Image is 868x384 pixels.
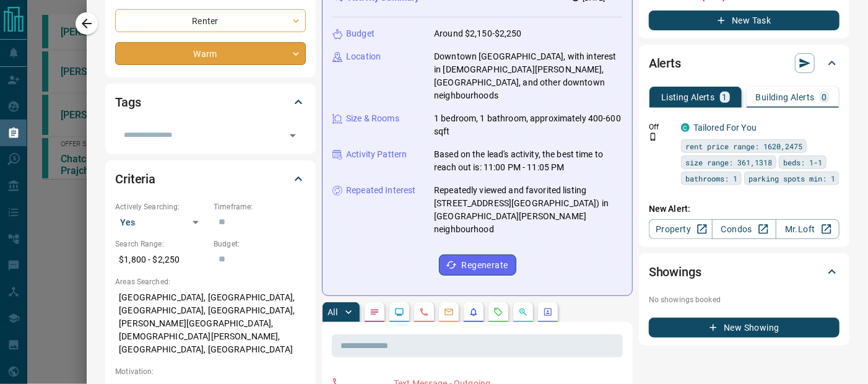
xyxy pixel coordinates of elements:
[434,184,622,236] p: Repeatedly viewed and favorited listing [STREET_ADDRESS][GEOGRAPHIC_DATA]) in [GEOGRAPHIC_DATA][P...
[434,50,622,102] p: Downtown [GEOGRAPHIC_DATA], with interest in [DEMOGRAPHIC_DATA][PERSON_NAME], [GEOGRAPHIC_DATA], ...
[693,123,757,133] a: Tailored For You
[115,164,306,194] div: Criteria
[214,238,306,250] p: Budget:
[518,307,528,317] svg: Opportunities
[649,121,674,133] p: Off
[346,148,407,161] p: Activity Pattern
[649,294,840,305] p: No showings booked
[649,53,681,73] h2: Alerts
[115,87,306,117] div: Tags
[115,212,207,232] div: Yes
[649,11,840,30] button: New Task
[115,250,207,270] p: $1,800 - $2,250
[685,156,772,168] span: size range: 361,1318
[493,307,503,317] svg: Requests
[115,276,306,287] p: Areas Searched:
[346,27,375,40] p: Budget
[370,307,380,317] svg: Notes
[346,112,399,125] p: Size & Rooms
[723,93,727,102] p: 1
[115,366,306,377] p: Motivation:
[712,219,776,239] a: Condos
[822,93,827,102] p: 0
[394,307,404,317] svg: Lead Browsing Activity
[649,219,713,239] a: Property
[328,308,337,316] p: All
[346,184,415,197] p: Repeated Interest
[115,42,306,65] div: Warm
[434,27,522,40] p: Around $2,150-$2,250
[419,307,429,317] svg: Calls
[776,219,840,239] a: Mr.Loft
[649,48,840,78] div: Alerts
[214,201,306,212] p: Timeframe:
[346,50,381,63] p: Location
[649,318,840,338] button: New Showing
[685,172,737,185] span: bathrooms: 1
[685,140,802,152] span: rent price range: 1620,2475
[649,262,701,282] h2: Showings
[749,172,835,185] span: parking spots min: 1
[115,169,155,189] h2: Criteria
[649,257,840,287] div: Showings
[434,148,622,174] p: Based on the lead's activity, the best time to reach out is: 11:00 PM - 11:05 PM
[115,92,141,112] h2: Tags
[783,156,822,168] span: beds: 1-1
[681,123,690,132] div: condos.ca
[649,133,658,141] svg: Push Notification Only
[661,93,715,102] p: Listing Alerts
[649,203,840,216] p: New Alert:
[115,287,306,360] p: [GEOGRAPHIC_DATA], [GEOGRAPHIC_DATA], [GEOGRAPHIC_DATA], [GEOGRAPHIC_DATA], [PERSON_NAME][GEOGRAP...
[115,238,207,250] p: Search Range:
[469,307,479,317] svg: Listing Alerts
[115,9,306,32] div: Renter
[115,201,207,212] p: Actively Searching:
[756,93,815,102] p: Building Alerts
[439,255,516,276] button: Regenerate
[284,127,302,144] button: Open
[434,112,622,138] p: 1 bedroom, 1 bathroom, approximately 400-600 sqft
[543,307,553,317] svg: Agent Actions
[444,307,454,317] svg: Emails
